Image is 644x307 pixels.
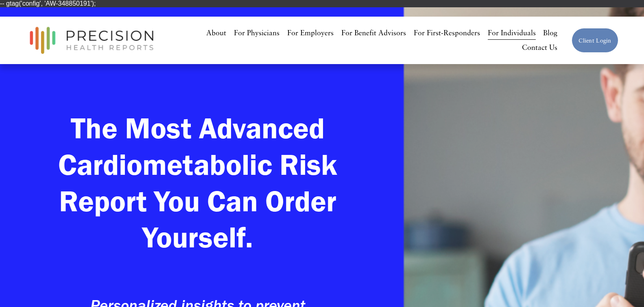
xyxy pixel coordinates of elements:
[341,26,406,41] a: For Benefit Advisors
[234,26,279,41] a: For Physicians
[543,26,557,41] a: Blog
[488,26,536,41] a: For Individuals
[58,110,345,255] strong: The Most Advanced Cardiometabolic Risk Report You Can Order Yourself.
[206,26,226,41] a: About
[522,40,557,55] a: Contact Us
[287,26,334,41] a: For Employers
[26,23,157,58] img: Precision Health Reports
[572,28,618,53] a: Client Login
[414,26,480,41] a: For First-Responders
